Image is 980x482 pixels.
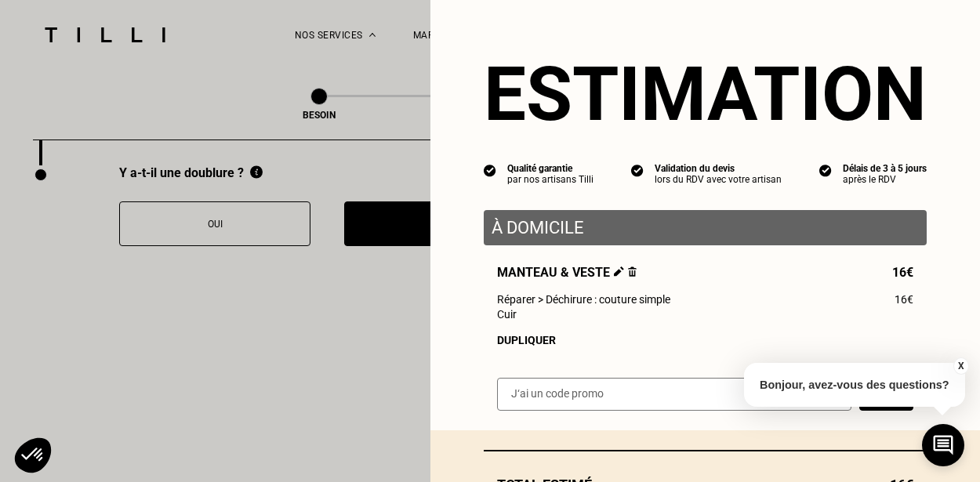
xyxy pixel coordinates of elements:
[819,163,832,177] img: icon list info
[614,266,624,277] img: Éditer
[497,265,637,280] span: Manteau & veste
[843,174,927,185] div: après le RDV
[484,163,496,177] img: icon list info
[497,293,670,306] span: Réparer > Déchirure : couture simple
[492,218,919,237] p: À domicile
[895,293,913,306] span: 16€
[628,266,637,277] img: Supprimer
[497,334,913,346] div: Dupliquer
[507,163,593,174] div: Qualité garantie
[655,163,782,174] div: Validation du devis
[507,174,593,185] div: par nos artisans Tilli
[497,378,851,411] input: J‘ai un code promo
[744,363,965,407] p: Bonjour, avez-vous des questions?
[655,174,782,185] div: lors du RDV avec votre artisan
[892,265,913,280] span: 16€
[497,308,517,321] span: Cuir
[953,357,968,375] button: X
[484,50,927,138] section: Estimation
[631,163,644,177] img: icon list info
[843,163,927,174] div: Délais de 3 à 5 jours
